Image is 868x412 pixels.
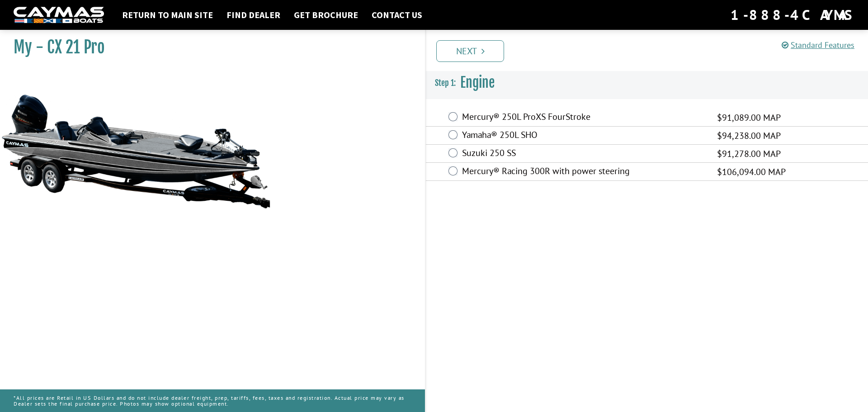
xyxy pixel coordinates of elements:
[222,9,285,21] a: Find Dealer
[118,9,217,21] a: Return to main site
[14,37,402,57] h1: My - CX 21 Pro
[731,5,854,25] div: 1-888-4CAYMAS
[14,390,411,411] p: *All prices are Retail in US Dollars and do not include dealer freight, prep, tariffs, fees, taxe...
[717,165,786,179] span: $106,094.00 MAP
[462,111,706,124] label: Mercury® 250L ProXS FourStroke
[14,7,104,24] img: white-logo-c9c8dbefe5ff5ceceb0f0178aa75bf4bb51f6bca0971e226c86eb53dfe498488.png
[434,39,868,62] ul: Pagination
[717,111,781,124] span: $91,089.00 MAP
[782,40,854,50] a: Standard Features
[717,129,781,142] span: $94,238.00 MAP
[462,147,706,161] label: Suzuki 250 SS
[289,9,363,21] a: Get Brochure
[462,129,706,142] label: Yamaha® 250L SHO
[462,166,706,179] label: Mercury® Racing 300R with power steering
[426,66,868,99] h3: Engine
[367,9,427,21] a: Contact Us
[436,40,504,62] a: Next
[717,147,781,161] span: $91,278.00 MAP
